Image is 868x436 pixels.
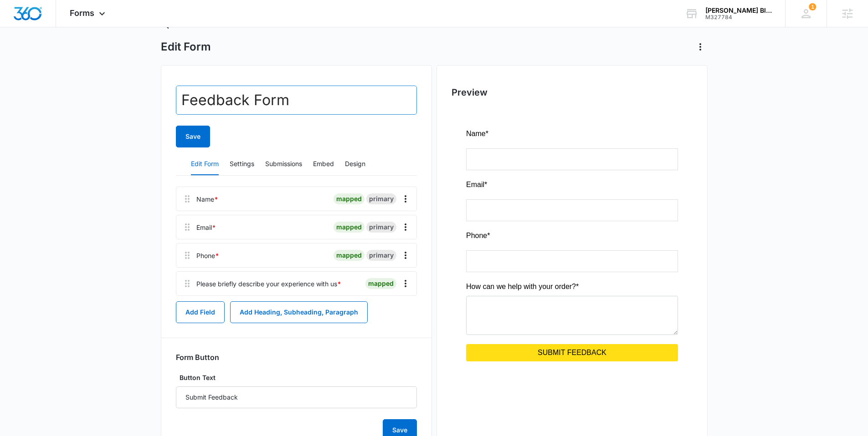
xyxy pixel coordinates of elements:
button: Submissions [265,153,302,175]
div: Name [196,194,218,204]
button: Design [345,153,365,175]
div: Keywords by Traffic [101,54,154,60]
button: Add Field [176,301,225,323]
div: mapped [334,222,365,233]
div: notifications count [809,3,816,10]
h1: Edit Form [161,40,211,54]
div: primary [366,250,396,261]
img: tab_domain_overview_orange.svg [25,53,32,60]
span: 1 [809,3,816,10]
input: Form Name [176,86,417,115]
h2: Preview [452,86,693,99]
span: Forms [70,8,94,18]
div: account id [705,14,772,20]
button: Actions [693,40,708,54]
div: Email [196,223,216,232]
button: Save [176,126,210,147]
img: logo_orange.svg [15,15,22,22]
div: primary [366,222,396,233]
div: mapped [334,193,365,204]
div: primary [366,193,396,204]
label: Button Text [176,373,417,383]
button: Overflow Menu [398,276,413,291]
button: Embed [313,153,334,175]
div: Domain Overview [35,54,82,60]
span: Submit Feedback [72,220,140,228]
div: Phone [196,251,219,260]
div: v 4.0.24 [26,15,45,22]
button: Overflow Menu [398,220,413,234]
button: Add Heading, Subheading, Paragraph [230,301,368,323]
img: website_grey.svg [15,24,22,31]
h3: Form Button [176,353,219,362]
div: account name [705,7,772,14]
button: Settings [230,153,254,175]
div: mapped [365,278,396,289]
button: Overflow Menu [398,192,413,206]
img: tab_keywords_by_traffic_grey.svg [91,53,98,60]
button: Overflow Menu [398,248,413,263]
div: Please briefly describe your experience with us [196,279,341,289]
div: mapped [334,250,365,261]
button: Edit Form [191,153,219,175]
div: Domain: [DOMAIN_NAME] [24,24,100,31]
